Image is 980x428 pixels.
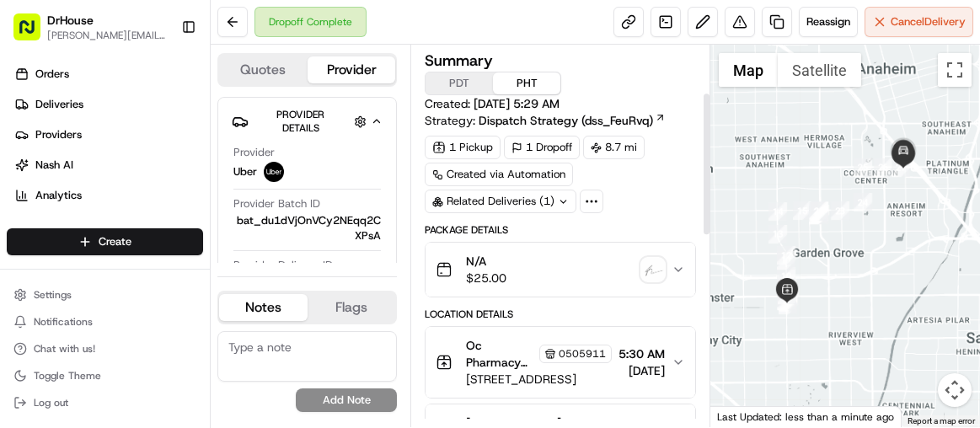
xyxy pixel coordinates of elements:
[264,162,284,182] img: uber-new-logo.jpeg
[34,288,72,302] span: Settings
[35,158,73,173] span: Nash AI
[34,396,68,409] span: Log out
[34,342,95,356] span: Chat with us!
[466,270,506,286] span: $25.00
[233,213,381,243] span: bat_du1dVjOnVCy2NEqq2CXPsA
[641,258,665,281] img: signature_proof_of_delivery image
[7,182,210,209] a: Analytics
[559,347,606,361] span: 0505911
[938,373,972,407] button: Map camera controls
[504,136,580,159] div: 1 Dropoff
[865,7,973,37] button: CancelDelivery
[466,337,536,371] span: Oc Pharmacy Manager Manager
[426,243,695,297] button: N/A$25.00signature_proof_of_delivery image
[768,202,787,221] div: 14
[619,362,665,379] span: [DATE]
[425,190,576,213] div: Related Deliveries (1)
[219,294,308,321] button: Notes
[7,283,203,307] button: Settings
[7,228,203,255] button: Create
[425,53,493,68] h3: Summary
[854,193,872,211] div: 24
[35,97,83,112] span: Deliveries
[719,53,778,87] button: Show street map
[854,158,872,177] div: 25
[233,258,333,273] span: Provider Delivery ID
[710,406,902,427] div: Last Updated: less than a minute ago
[7,121,210,148] a: Providers
[47,29,168,42] button: [PERSON_NAME][EMAIL_ADDRESS][PERSON_NAME][DOMAIN_NAME]
[426,327,695,398] button: Oc Pharmacy Manager Manager0505911[STREET_ADDRESS]5:30 AM[DATE]
[831,201,849,220] div: 23
[466,253,506,270] span: N/A
[425,223,696,237] div: Package Details
[425,95,560,112] span: Created:
[768,225,787,243] div: 13
[7,364,203,388] button: Toggle Theme
[7,391,203,415] button: Log out
[35,127,82,142] span: Providers
[7,61,210,88] a: Orders
[7,337,203,361] button: Chat with us!
[908,416,975,425] a: Report a map error
[308,294,396,321] button: Flags
[99,234,131,249] span: Create
[466,371,612,388] span: [STREET_ADDRESS]
[47,12,94,29] button: DrHouse
[7,152,210,179] a: Nash AI
[7,91,210,118] a: Deliveries
[232,104,383,138] button: Provider Details
[425,163,573,186] a: Created via Automation
[7,7,174,47] button: DrHouse[PERSON_NAME][EMAIL_ADDRESS][PERSON_NAME][DOMAIN_NAME]
[276,108,324,135] span: Provider Details
[308,56,396,83] button: Provider
[425,308,696,321] div: Location Details
[233,164,257,179] span: Uber
[806,14,850,29] span: Reassign
[891,14,966,29] span: Cancel Delivery
[425,112,666,129] div: Strategy:
[874,158,892,177] div: 26
[35,188,82,203] span: Analytics
[34,315,93,329] span: Notifications
[493,72,560,94] button: PHT
[479,112,666,129] a: Dispatch Strategy (dss_FeuRvq)
[35,67,69,82] span: Orders
[474,96,560,111] span: [DATE] 5:29 AM
[938,53,972,87] button: Toggle fullscreen view
[799,7,858,37] button: Reassign
[233,145,275,160] span: Provider
[583,136,645,159] div: 8.7 mi
[425,136,501,159] div: 1 Pickup
[479,112,653,129] span: Dispatch Strategy (dss_FeuRvq)
[715,405,770,427] img: Google
[426,72,493,94] button: PDT
[619,345,665,362] span: 5:30 AM
[219,56,308,83] button: Quotes
[778,53,861,87] button: Show satellite imagery
[7,310,203,334] button: Notifications
[810,201,828,220] div: 22
[793,201,811,220] div: 15
[715,405,770,427] a: Open this area in Google Maps (opens a new window)
[777,267,795,286] div: 10
[233,196,320,211] span: Provider Batch ID
[34,369,101,383] span: Toggle Theme
[777,246,795,265] div: 12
